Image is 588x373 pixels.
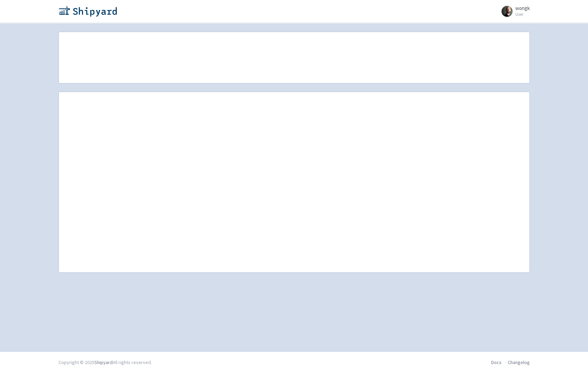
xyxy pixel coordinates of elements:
[59,359,152,366] div: Copyright © 2025 All rights reserved.
[497,6,530,17] a: wongk User
[515,12,530,17] small: User
[94,359,113,365] a: Shipyard
[491,359,502,365] a: Docs
[59,6,117,17] img: Shipyard logo
[508,359,530,365] a: Changelog
[515,5,530,11] span: wongk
